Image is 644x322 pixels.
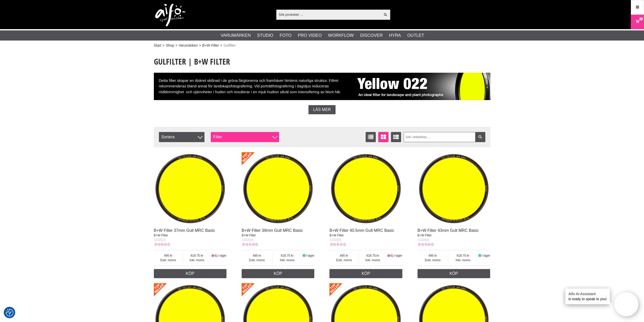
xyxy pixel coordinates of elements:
a: Köp [418,269,490,278]
a: Köp [154,269,227,278]
a: Köp [329,269,402,278]
span: Inkl. moms [183,258,211,262]
a: Varumärken [221,32,251,39]
a: Outlet [407,32,424,39]
i: I lager [302,254,306,257]
span: Exkl. moms [329,258,359,262]
span: Ej i lager [215,254,226,257]
a: Studio [257,32,273,39]
span: Exkl. moms [242,258,272,262]
img: Gulfilter B+W för svartvit fotografering [354,73,490,100]
img: B+W Filter 40.5mm Gult MRC Basic [329,152,402,225]
a: Fönstervisning [378,132,388,142]
a: 2 [631,16,644,28]
span: I lager [306,254,314,257]
span: B+W Filter [154,234,168,237]
img: B+W Filter 43mm Gult MRC Basic [418,152,490,225]
div: Detta filter skapar en diskret skillnad i de gröna färgtonerna och framhäver himlens naturliga st... [154,73,490,100]
span: 618.75 [183,253,211,258]
span: > [162,43,164,48]
div: Kundbetyg: 0 [154,242,170,247]
div: Filter [211,132,279,142]
img: logo.png [155,4,185,27]
span: 495 [154,253,183,258]
span: Exkl. moms [418,258,448,262]
a: B+W Filter 39mm Gult MRC Basic [242,228,303,233]
a: Start [154,43,161,48]
span: Exkl. moms [154,258,183,262]
span: Gulfilter [223,43,236,48]
span: 495 [329,253,359,258]
a: Hyra [389,32,401,39]
a: Listvisning [366,132,376,142]
a: Filtrera [475,132,485,142]
h4: Aifo AI Assistant [568,291,607,296]
i: I lager [478,254,482,257]
input: Sök i artikellista ... [404,132,485,142]
span: Läs mer [313,107,331,112]
img: B+W Filter 39mm Gult MRC Basic [242,152,315,225]
span: Inkl. moms [448,258,478,262]
a: Utökad listvisning [391,132,401,142]
img: Revisit consent button [6,309,13,316]
a: B+W Filter 40.5mm Gult MRC Basic [329,228,394,233]
span: 618.75 [273,253,302,258]
span: 1102636 [418,238,429,242]
span: I lager [482,254,490,257]
span: 495 [418,253,448,258]
a: Foto [280,32,292,39]
span: > [175,43,177,48]
a: Workflow [328,32,354,39]
span: B+W Filter [329,234,344,237]
span: Sortera [159,132,204,142]
div: is ready to speak to you! [565,289,610,304]
a: Discover [360,32,383,39]
i: Ej i lager [211,254,215,257]
a: Varumärken [179,43,198,48]
a: Köp [242,269,315,278]
span: 618.75 [359,253,387,258]
a: B+W Filter 43mm Gult MRC Basic [418,228,479,233]
span: Ej i lager [390,254,402,257]
a: Pro Video [298,32,322,39]
i: Ej i lager [387,254,390,257]
span: B+W Filter [242,234,256,237]
input: Sök produkter ... [276,11,381,18]
a: Shop [166,43,174,48]
div: Kundbetyg: 0 [242,242,258,247]
img: B+W Filter 37mm Gult MRC Basic [154,152,227,225]
span: > [199,43,201,48]
span: 1102633 [154,238,166,242]
div: Kundbetyg: 0 [418,242,434,247]
h1: Gulfilter | B+W Filter [154,56,490,67]
a: B+W Filter [202,43,219,48]
span: 495 [242,253,272,258]
button: Samtyckesinställningar [6,308,13,317]
span: B+W Filter [418,234,432,237]
div: Kundbetyg: 0 [329,242,346,247]
span: Inkl. moms [359,258,387,262]
span: 1102634 [242,238,254,242]
span: Inkl. moms [273,258,302,262]
span: 2 [640,16,642,21]
span: 1102635 [329,238,341,242]
span: > [220,43,222,48]
a: B+W Filter 37mm Gult MRC Basic [154,228,215,233]
span: 618.75 [448,253,478,258]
